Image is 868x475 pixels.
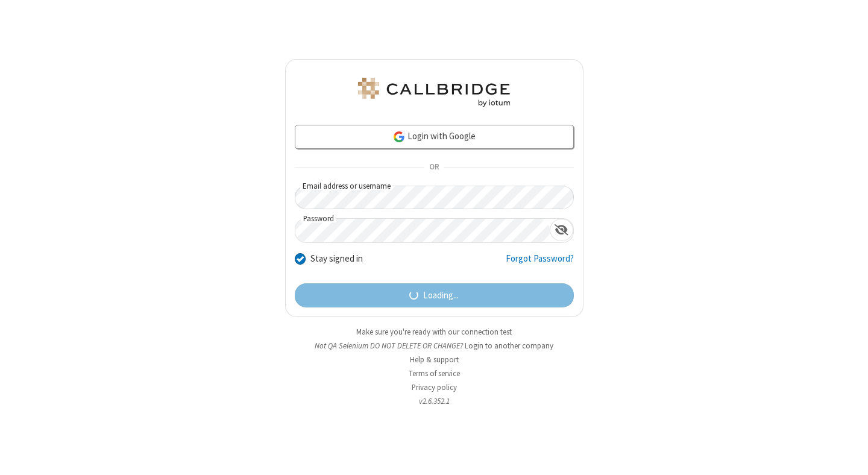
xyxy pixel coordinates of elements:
[285,340,583,351] li: Not QA Selenium DO NOT DELETE OR CHANGE?
[295,186,574,209] input: Email address or username
[410,354,459,365] a: Help & support
[295,219,550,242] input: Password
[423,289,459,303] span: Loading...
[424,159,444,176] span: OR
[392,130,406,143] img: google-icon.png
[550,219,573,241] div: Show password
[285,395,583,407] li: v2.6.352.1
[412,382,457,392] a: Privacy policy
[295,125,574,149] a: Login with Google
[356,78,512,107] img: QA Selenium DO NOT DELETE OR CHANGE
[409,368,460,379] a: Terms of service
[506,252,574,275] a: Forgot Password?
[356,327,512,337] a: Make sure you're ready with our connection test
[310,252,363,266] label: Stay signed in
[295,283,574,307] button: Loading...
[465,340,553,351] button: Login to another company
